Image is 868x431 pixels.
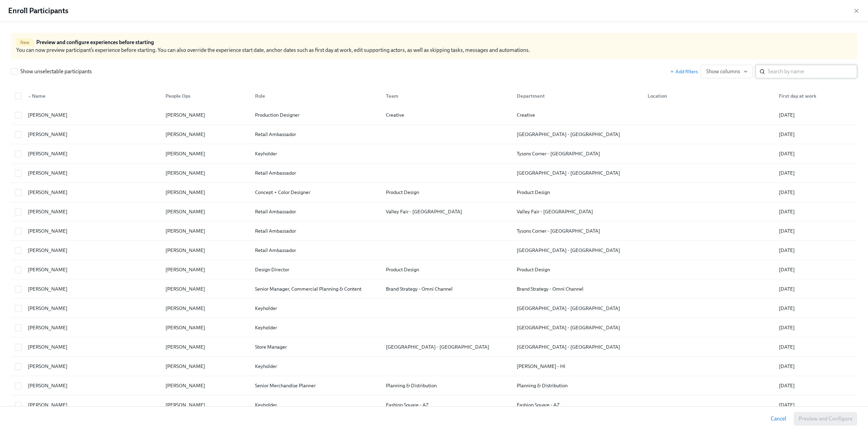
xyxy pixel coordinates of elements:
div: Brand Strategy - Omni Channel [383,285,511,293]
div: [PERSON_NAME] [163,304,249,312]
div: [PERSON_NAME][PERSON_NAME]Retail AmbassadorTysons Corner - [GEOGRAPHIC_DATA][DATE] [11,221,857,241]
button: Show columns [701,65,753,78]
div: [PERSON_NAME][PERSON_NAME]Retail Ambassador[GEOGRAPHIC_DATA] - [GEOGRAPHIC_DATA][DATE] [11,125,857,144]
div: [PERSON_NAME] [25,285,160,293]
div: [PERSON_NAME] [25,208,160,216]
div: Planning & Distribution [514,381,642,390]
div: [PERSON_NAME][PERSON_NAME]Retail Ambassador[GEOGRAPHIC_DATA] - [GEOGRAPHIC_DATA][DATE] [11,241,857,260]
h4: Enroll Participants [8,6,68,16]
div: [GEOGRAPHIC_DATA] - [GEOGRAPHIC_DATA] [514,343,642,351]
div: [PERSON_NAME] [25,169,160,177]
div: [DATE] [776,169,856,177]
div: [PERSON_NAME] [163,227,249,235]
div: Valley Fair - [GEOGRAPHIC_DATA] [383,208,511,216]
div: [PERSON_NAME][PERSON_NAME]Concept + Color DesignerProduct DesignProduct Design[DATE] [11,183,857,202]
div: Keyholder [252,401,380,409]
div: [PERSON_NAME][PERSON_NAME]Keyholder[GEOGRAPHIC_DATA] - [GEOGRAPHIC_DATA][DATE] [11,299,857,318]
div: Location [642,89,773,103]
div: Retail Ambassador [252,208,380,216]
div: [PERSON_NAME][PERSON_NAME]Senior Merchandise PlannerPlanning & DistributionPlanning & Distributio... [11,376,857,395]
div: [PERSON_NAME][PERSON_NAME]Production DesignerCreativeCreative[DATE] [11,105,857,125]
div: Production Designer [252,111,380,119]
div: Concept + Color Designer [252,188,380,196]
span: New [16,40,34,45]
div: [PERSON_NAME][PERSON_NAME]KeyholderTysons Corner - [GEOGRAPHIC_DATA][DATE] [11,144,857,163]
div: Tysons Corner - [GEOGRAPHIC_DATA] [514,150,642,158]
div: Valley Fair - [GEOGRAPHIC_DATA] [514,208,642,216]
div: [PERSON_NAME] [25,381,160,390]
div: [DATE] [776,266,856,274]
div: [PERSON_NAME][PERSON_NAME]Retail AmbassadorValley Fair - [GEOGRAPHIC_DATA]Valley Fair - [GEOGRAPH... [11,202,857,221]
div: [PERSON_NAME][PERSON_NAME]Store Manager[GEOGRAPHIC_DATA] - [GEOGRAPHIC_DATA][GEOGRAPHIC_DATA] - [... [11,337,857,357]
div: Keyholder [252,304,380,312]
div: [PERSON_NAME][PERSON_NAME]Senior Manager, Commercial Planning & ContentBrand Strategy - Omni Chan... [11,279,857,299]
div: Name [25,92,160,100]
div: [PERSON_NAME] [163,381,249,390]
div: [DATE] [776,381,856,390]
span: Cancel [771,415,786,422]
div: [DATE] [776,208,856,216]
div: Retail Ambassador [252,227,380,235]
div: [DATE] [776,150,856,158]
div: [PERSON_NAME] [25,266,160,274]
div: [GEOGRAPHIC_DATA] - [GEOGRAPHIC_DATA] [514,324,642,332]
div: [PERSON_NAME] [163,285,249,293]
div: Department [511,89,642,103]
div: [PERSON_NAME] [25,246,160,254]
div: [DATE] [776,285,856,293]
div: You can now preview participant’s experience before starting. You can also override the experienc... [11,33,857,59]
input: Search by name [768,65,857,78]
div: First day at work [776,92,856,100]
button: Cancel [766,412,791,426]
div: [GEOGRAPHIC_DATA] - [GEOGRAPHIC_DATA] [514,169,642,177]
div: Role [250,89,380,103]
div: [PERSON_NAME] [163,343,249,351]
div: [PERSON_NAME] [163,130,249,138]
div: [PERSON_NAME][PERSON_NAME]Design DirectorProduct DesignProduct Design[DATE] [11,260,857,279]
div: First day at work [773,89,856,103]
div: Keyholder [252,324,380,332]
div: Team [383,92,511,100]
div: [PERSON_NAME] [25,343,160,351]
div: [DATE] [776,246,856,254]
div: Planning & Distribution [383,381,511,390]
div: [DATE] [776,343,856,351]
div: [PERSON_NAME] [163,150,249,158]
div: [DATE] [776,111,856,119]
div: Keyholder [252,150,380,158]
div: [GEOGRAPHIC_DATA] - [GEOGRAPHIC_DATA] [383,343,511,351]
div: [DATE] [776,304,856,312]
div: [DATE] [776,227,856,235]
div: [PERSON_NAME] [25,150,160,158]
div: [PERSON_NAME] [25,111,160,119]
div: Store Manager [252,343,380,351]
div: Senior Manager, Commercial Planning & Content [252,285,380,293]
div: Team [380,89,511,103]
div: [DATE] [776,362,856,370]
div: Creative [383,111,511,119]
span: ▲ [28,95,31,98]
div: Brand Strategy - Omni Channel [514,285,642,293]
span: Show unselectable participants [20,68,92,75]
div: [PERSON_NAME] [163,266,249,274]
div: Product Design [383,266,511,274]
div: [PERSON_NAME][PERSON_NAME]KeyholderFashion Square - AZFashion Square - AZ[DATE] [11,395,857,415]
div: [DATE] [776,188,856,196]
button: Add filters [670,68,698,75]
div: Location [645,92,773,100]
div: Fashion Square - AZ [514,401,642,409]
div: [PERSON_NAME][PERSON_NAME]Keyholder[PERSON_NAME] - HI[DATE] [11,357,857,376]
span: Show columns [706,68,747,75]
div: [GEOGRAPHIC_DATA] - [GEOGRAPHIC_DATA] [514,130,642,138]
div: [PERSON_NAME] - HI [514,362,642,370]
div: People Ops [160,89,249,103]
div: Fashion Square - AZ [383,401,511,409]
div: [GEOGRAPHIC_DATA] - [GEOGRAPHIC_DATA] [514,304,642,312]
div: [DATE] [776,130,856,138]
div: Retail Ambassador [252,246,380,254]
div: Department [514,92,642,100]
div: Product Design [514,266,642,274]
div: Retail Ambassador [252,130,380,138]
div: [PERSON_NAME] [25,362,160,370]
